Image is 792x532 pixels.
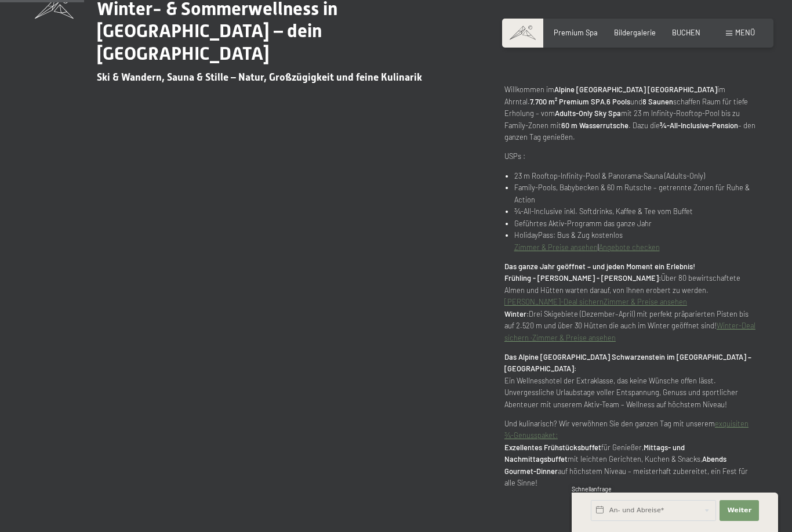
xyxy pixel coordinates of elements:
[514,229,757,253] li: HolidayPass: Bus & Zug kostenlos |
[504,262,695,271] strong: Das ganze Jahr geöffnet – und jeden Moment ein Erlebnis!
[514,170,757,182] li: 23 m Rooftop-Infinity-Pool & Panorama-Sauna (Adults-Only)
[504,273,661,283] strong: Frühling - [PERSON_NAME] - [PERSON_NAME]:
[572,486,612,493] span: Schnellanfrage
[561,121,628,130] strong: 60 m Wasserrutsche
[720,500,759,521] button: Weiter
[599,243,660,252] a: Angebote checken
[504,321,755,342] a: Winter-Deal sichern ·
[504,352,751,373] strong: Das Alpine [GEOGRAPHIC_DATA] Schwarzenstein im [GEOGRAPHIC_DATA] – [GEOGRAPHIC_DATA]:
[514,218,757,229] li: Geführtes Aktiv-Programm das ganze Jahr
[97,71,422,83] span: Ski & Wandern, Sauna & Stille – Natur, Großzügigkeit und feine Kulinarik
[672,28,700,37] a: BUCHEN
[504,297,604,306] a: [PERSON_NAME]-Deal sichern
[514,182,757,205] li: Family-Pools, Babybecken & 60 m Rutsche – getrennte Zonen für Ruhe & Action
[504,309,529,319] strong: Winter:
[504,443,601,452] strong: Exzellentes Frühstücksbuffet
[555,108,621,118] strong: Adults-Only Sky Spa
[727,506,751,515] span: Weiter
[504,454,726,475] strong: Abends Gourmet-Dinner
[514,243,598,252] a: Zimmer & Preise ansehen
[735,28,755,37] span: Menü
[504,351,757,410] p: Ein Wellnesshotel der Extraklasse, das keine Wünsche offen lässt. Unvergessliche Urlaubstage voll...
[642,97,673,106] strong: 8 Saunen
[660,121,738,130] strong: ¾-All-Inclusive-Pension
[604,297,687,306] a: Zimmer & Preise ansehen
[504,84,757,143] p: Willkommen im im Ahrntal. , und schaffen Raum für tiefe Erholung – vom mit 23 m Infinity-Rooftop-...
[504,418,757,489] p: Und kulinarisch? Wir verwöhnen Sie den ganzen Tag mit unserem für Genießer, mit leichten Gerichte...
[504,150,757,162] p: USPs :
[554,85,717,94] strong: Alpine [GEOGRAPHIC_DATA] [GEOGRAPHIC_DATA]
[554,28,598,37] a: Premium Spa
[532,333,616,342] a: Zimmer & Preise ansehen
[614,28,656,37] a: Bildergalerie
[504,260,757,343] p: Über 80 bewirtschaftete Almen und Hütten warten darauf, von Ihnen erobert zu werden. Drei Skigebi...
[606,97,630,106] strong: 6 Pools
[530,97,605,106] strong: 7.700 m² Premium SPA
[514,205,757,217] li: ¾-All-Inclusive inkl. Softdrinks, Kaffee & Tee vom Buffet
